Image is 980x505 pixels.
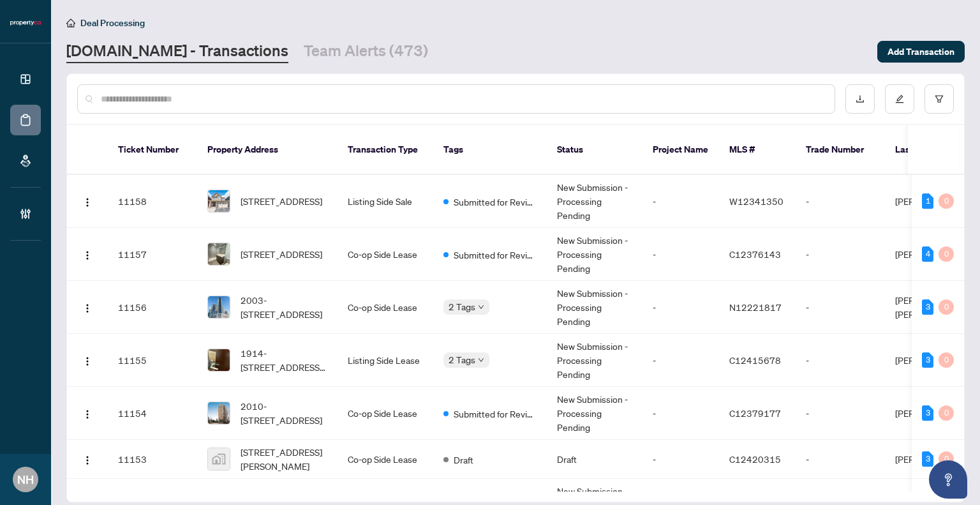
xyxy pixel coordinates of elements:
[845,84,875,114] button: download
[108,281,197,334] td: 11156
[924,84,954,114] button: filter
[939,193,954,209] div: 0
[338,440,433,479] td: Co-op Side Lease
[17,471,34,488] span: NH
[338,228,433,281] td: Co-op Side Lease
[796,387,885,440] td: -
[922,193,933,209] div: 1
[241,293,327,321] span: 2003-[STREET_ADDRESS]
[304,40,428,63] a: Team Alerts (473)
[939,352,954,368] div: 0
[108,228,197,281] td: 11157
[66,19,75,27] span: home
[338,175,433,228] td: Listing Side Sale
[856,94,865,103] span: download
[796,125,885,175] th: Trade Number
[108,334,197,387] td: 11155
[108,387,197,440] td: 11154
[642,440,719,479] td: -
[208,243,230,265] img: thumbnail-img
[642,175,719,228] td: -
[197,125,338,175] th: Property Address
[82,356,93,366] img: Logo
[729,248,781,260] span: C12376143
[547,334,642,387] td: New Submission - Processing Pending
[547,228,642,281] td: New Submission - Processing Pending
[877,41,965,63] button: Add Transaction
[433,125,547,175] th: Tags
[547,440,642,479] td: Draft
[547,175,642,228] td: New Submission - Processing Pending
[338,281,433,334] td: Co-op Side Lease
[922,299,933,315] div: 3
[796,440,885,479] td: -
[77,297,98,317] button: Logo
[208,190,230,212] img: thumbnail-img
[77,244,98,264] button: Logo
[719,125,796,175] th: MLS #
[939,299,954,315] div: 0
[77,191,98,211] button: Logo
[729,301,782,313] span: N12221817
[939,451,954,467] div: 0
[922,352,933,368] div: 3
[208,349,230,371] img: thumbnail-img
[454,453,473,467] span: Draft
[547,125,642,175] th: Status
[939,246,954,262] div: 0
[338,125,433,175] th: Transaction Type
[241,194,322,208] span: [STREET_ADDRESS]
[241,445,327,473] span: [STREET_ADDRESS][PERSON_NAME]
[922,451,933,467] div: 3
[241,247,322,261] span: [STREET_ADDRESS]
[82,250,93,260] img: Logo
[208,402,230,424] img: thumbnail-img
[642,125,719,175] th: Project Name
[922,405,933,421] div: 3
[929,460,967,499] button: Open asap
[82,409,93,419] img: Logo
[729,407,781,419] span: C12379177
[80,17,145,29] span: Deal Processing
[241,399,327,427] span: 2010-[STREET_ADDRESS]
[77,449,98,469] button: Logo
[454,248,537,262] span: Submitted for Review
[82,303,93,313] img: Logo
[895,94,904,103] span: edit
[449,352,475,367] span: 2 Tags
[729,195,783,207] span: W12341350
[642,228,719,281] td: -
[922,246,933,262] div: 4
[729,354,781,366] span: C12415678
[547,387,642,440] td: New Submission - Processing Pending
[939,405,954,421] div: 0
[642,281,719,334] td: -
[77,403,98,423] button: Logo
[108,125,197,175] th: Ticket Number
[642,334,719,387] td: -
[66,40,288,63] a: [DOMAIN_NAME] - Transactions
[449,299,475,314] span: 2 Tags
[796,228,885,281] td: -
[208,448,230,470] img: thumbnail-img
[796,334,885,387] td: -
[478,304,484,310] span: down
[82,197,93,207] img: Logo
[478,357,484,363] span: down
[77,350,98,370] button: Logo
[208,296,230,318] img: thumbnail-img
[454,407,537,421] span: Submitted for Review
[10,19,41,27] img: logo
[885,84,914,114] button: edit
[796,281,885,334] td: -
[935,94,944,103] span: filter
[547,281,642,334] td: New Submission - Processing Pending
[796,175,885,228] td: -
[642,387,719,440] td: -
[338,387,433,440] td: Co-op Side Lease
[338,334,433,387] td: Listing Side Lease
[82,455,93,465] img: Logo
[887,41,954,62] span: Add Transaction
[108,440,197,479] td: 11153
[241,346,327,374] span: 1914-[STREET_ADDRESS][PERSON_NAME]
